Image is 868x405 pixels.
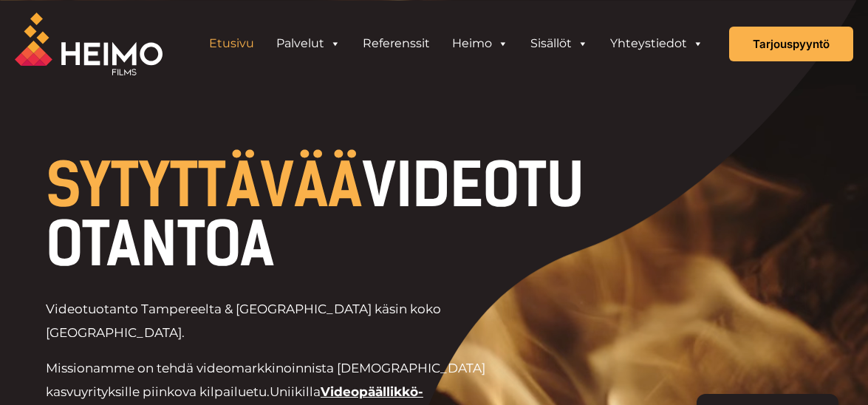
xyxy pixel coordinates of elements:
img: Heimo Filmsin logo [15,13,163,75]
a: Palvelut [265,29,352,58]
span: SYTYTTÄVÄÄ [46,150,362,221]
span: Uniikilla [270,384,321,399]
h1: VIDEOTUOTANTOA [46,156,596,274]
a: Yhteystiedot [599,29,714,58]
aside: Header Widget 1 [191,29,722,58]
p: Videotuotanto Tampereelta & [GEOGRAPHIC_DATA] käsin koko [GEOGRAPHIC_DATA]. [46,298,496,344]
a: Sisällöt [519,29,599,58]
a: Tarjouspyyntö [729,27,853,61]
a: Heimo [441,29,519,58]
a: Etusivu [198,29,265,58]
a: Referenssit [352,29,441,58]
